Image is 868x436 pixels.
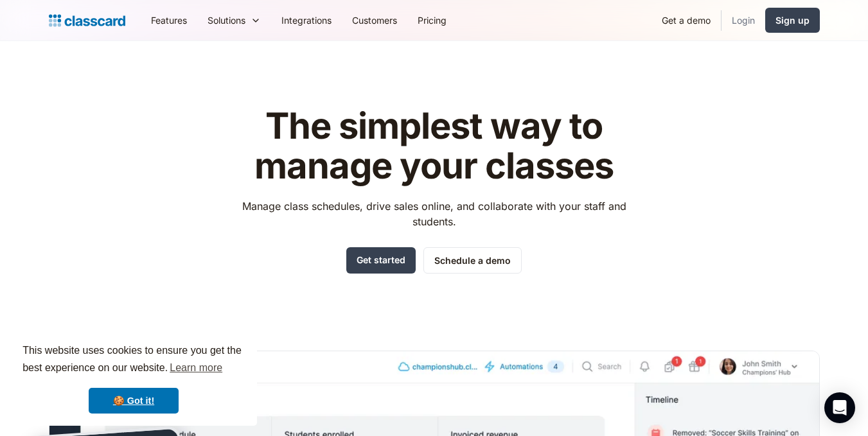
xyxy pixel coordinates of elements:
[342,6,407,35] a: Customers
[89,388,179,414] a: dismiss cookie message
[141,6,197,35] a: Features
[651,6,721,35] a: Get a demo
[168,358,224,378] a: learn more about cookies
[49,12,125,30] a: Logo
[230,198,638,229] p: Manage class schedules, drive sales online, and collaborate with your staff and students.
[775,13,810,27] div: Sign up
[208,13,245,27] div: Solutions
[824,392,855,423] div: Open Intercom Messenger
[346,247,416,274] a: Get started
[197,6,271,35] div: Solutions
[271,6,342,35] a: Integrations
[407,6,457,35] a: Pricing
[423,247,522,274] a: Schedule a demo
[722,6,765,35] a: Login
[230,107,638,186] h1: The simplest way to manage your classes
[765,8,820,33] a: Sign up
[10,331,257,426] div: cookieconsent
[22,343,245,378] span: This website uses cookies to ensure you get the best experience on our website.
